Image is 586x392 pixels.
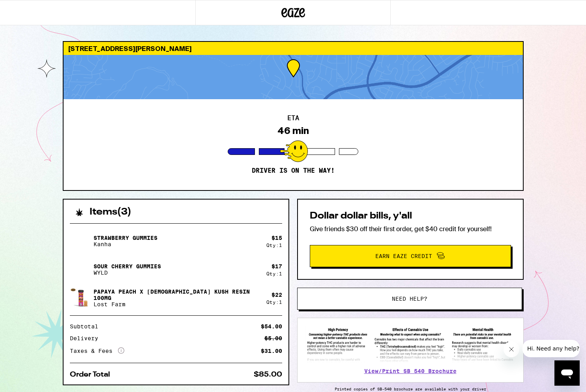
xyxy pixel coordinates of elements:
div: 46 min [277,125,309,136]
iframe: Close message [504,341,519,357]
p: Papaya Peach X [DEMOGRAPHIC_DATA] Kush Resin 100mg [94,288,260,301]
span: Earn Eaze Credit [375,253,432,259]
p: Sour Cherry Gummies [94,263,161,269]
div: Delivery [70,335,104,341]
h2: ETA [287,115,299,121]
img: Sour Cherry Gummies [70,258,92,281]
p: Kanha [94,241,157,247]
div: $ 17 [271,263,282,269]
p: Printed copies of SB-540 brochure are available with your driver [297,386,524,391]
a: View/Print SB 540 Brochure [364,368,457,374]
iframe: Button to launch messaging window [554,360,580,386]
p: Give friends $30 off their first order, get $40 credit for yourself! [310,225,511,233]
p: Strawberry Gummies [94,235,157,241]
img: Papaya Peach X Hindu Kush Resin 100mg [70,288,92,309]
img: Strawberry Gummies [70,230,92,252]
iframe: Message from company [522,340,580,357]
div: Qty: 1 [266,300,282,305]
div: Qty: 1 [266,271,282,276]
div: Taxes & Fees [70,347,124,354]
div: Qty: 1 [266,243,282,248]
div: $54.00 [261,324,282,329]
div: $85.00 [254,371,282,378]
div: $ 22 [271,292,282,298]
h2: Items ( 3 ) [90,207,131,217]
p: WYLD [94,269,161,276]
div: [STREET_ADDRESS][PERSON_NAME] [64,42,523,55]
div: Subtotal [70,324,104,329]
div: $5.00 [264,335,282,341]
button: Need help? [297,288,522,310]
div: $ 15 [271,235,282,241]
h2: Dollar dollar bills, y'all [310,211,511,221]
p: Lost Farm [94,301,260,307]
div: $31.00 [261,348,282,354]
button: Earn Eaze Credit [310,245,511,267]
span: Need help? [392,296,427,302]
p: Driver is on the way! [252,167,335,175]
img: SB 540 Brochure preview [305,326,515,363]
div: Order Total [70,371,116,378]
